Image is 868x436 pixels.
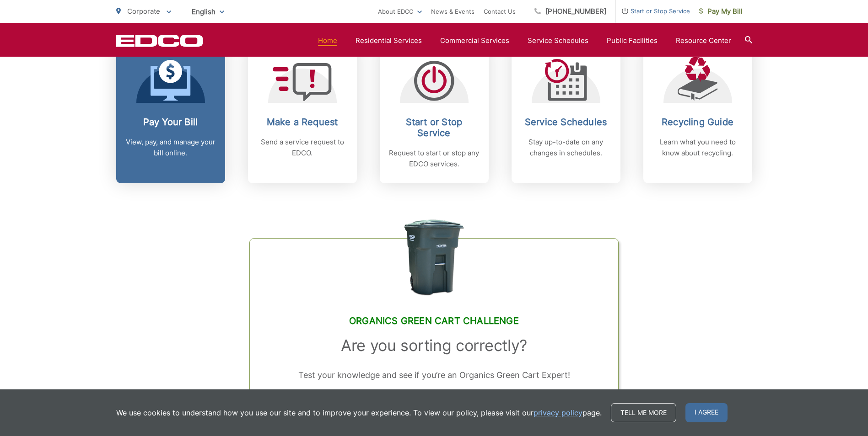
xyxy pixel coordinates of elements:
[273,368,595,382] p: Test your knowledge and see if you’re an Organics Green Cart Expert!
[521,117,611,128] h2: Service Schedules
[528,35,588,46] a: Service Schedules
[652,117,743,128] h2: Recycling Guide
[116,43,225,183] a: Pay Your Bill View, pay, and manage your bill online.
[378,6,422,17] a: About EDCO
[318,35,337,46] a: Home
[607,35,658,46] a: Public Facilities
[389,117,480,138] h2: Start or Stop Service
[484,6,516,17] a: Contact Us
[257,117,348,128] h2: Make a Request
[676,35,731,46] a: Resource Center
[440,35,509,46] a: Commercial Services
[652,137,743,159] p: Learn what you need to know about recycling.
[389,148,480,170] p: Request to start or stop any EDCO services.
[534,407,582,418] a: privacy policy
[699,6,743,17] span: Pay My Bill
[512,43,620,183] a: Service Schedules Stay up-to-date on any changes in schedules.
[116,407,602,418] p: We use cookies to understand how you use our site and to improve your experience. To view our pol...
[521,137,611,159] p: Stay up-to-date on any changes in schedules.
[685,403,728,422] span: I agree
[643,43,752,183] a: Recycling Guide Learn what you need to know about recycling.
[127,7,160,16] span: Corporate
[125,117,216,128] h2: Pay Your Bill
[257,137,348,159] p: Send a service request to EDCO.
[431,6,474,17] a: News & Events
[273,315,595,326] h2: Organics Green Cart Challenge
[273,336,595,355] h3: Are you sorting correctly?
[185,4,231,20] span: English
[116,34,203,47] a: EDCD logo. Return to the homepage.
[611,403,676,422] a: Tell me more
[356,35,422,46] a: Residential Services
[248,43,357,183] a: Make a Request Send a service request to EDCO.
[125,137,216,159] p: View, pay, and manage your bill online.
